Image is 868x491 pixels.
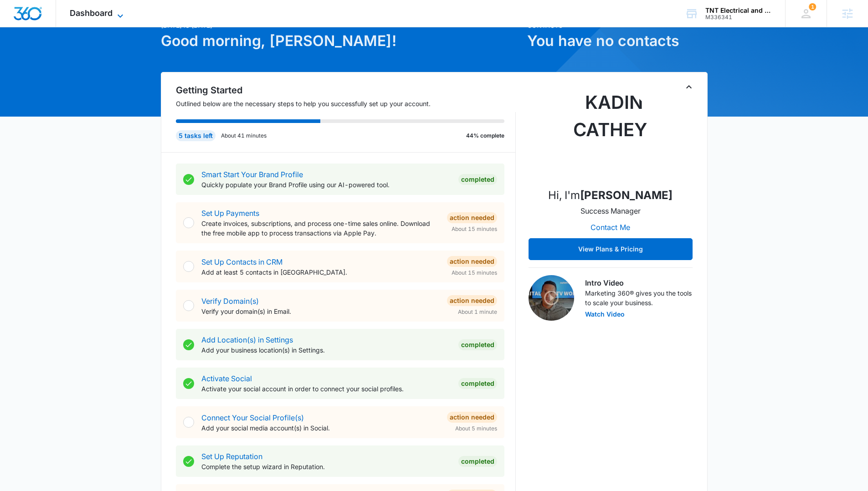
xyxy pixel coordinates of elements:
div: Action Needed [447,412,497,423]
div: Completed [458,339,497,350]
p: Complete the setup wizard in Reputation. [201,462,451,471]
span: About 1 minute [458,308,497,316]
button: Watch Video [585,311,625,317]
p: Outlined below are the necessary steps to help you successfully set up your account. [176,99,516,108]
p: Success Manager [580,205,641,216]
h1: Good morning, [PERSON_NAME]! [161,30,522,52]
span: Dashboard [70,8,113,18]
span: About 15 minutes [452,269,497,277]
p: Quickly populate your Brand Profile using our AI-powered tool. [201,180,451,189]
h1: You have no contacts [527,30,708,52]
div: notifications count [809,3,816,10]
div: 5 tasks left [176,130,216,141]
p: Add at least 5 contacts in [GEOGRAPHIC_DATA]. [201,267,440,277]
div: Completed [458,378,497,389]
a: Set Up Contacts in CRM [201,257,282,266]
img: Kadin Cathey [565,89,656,180]
h3: Intro Video [585,277,693,288]
button: View Plans & Pricing [529,238,693,260]
div: account name [705,7,772,14]
p: Activate your social account in order to connect your social profiles. [201,384,451,394]
a: Smart Start Your Brand Profile [201,170,303,179]
p: Add your social media account(s) in Social. [201,423,440,433]
div: Action Needed [447,256,497,267]
a: Verify Domain(s) [201,297,259,306]
div: Completed [458,174,497,185]
strong: [PERSON_NAME] [580,189,673,202]
h2: Getting Started [176,83,516,97]
p: Marketing 360® gives you the tools to scale your business. [585,288,693,307]
p: Add your business location(s) in Settings. [201,345,451,355]
a: Set Up Reputation [201,452,262,461]
span: About 15 minutes [452,225,497,233]
p: Create invoices, subscriptions, and process one-time sales online. Download the free mobile app t... [201,219,440,238]
a: Add Location(s) in Settings [201,335,293,344]
button: Contact Me [581,216,639,238]
p: 44% complete [466,132,504,140]
div: account id [705,14,772,20]
button: Toggle Collapse [683,82,694,92]
span: About 5 minutes [455,425,497,433]
div: Action Needed [447,295,497,306]
div: Action Needed [447,212,497,223]
img: Intro Video [529,275,574,321]
span: 1 [809,3,816,10]
div: Completed [458,456,497,467]
a: Connect Your Social Profile(s) [201,413,304,422]
p: Hi, I'm [548,187,673,204]
a: Activate Social [201,374,252,383]
p: About 41 minutes [221,132,267,140]
a: Set Up Payments [201,209,259,218]
p: Verify your domain(s) in Email. [201,307,440,316]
